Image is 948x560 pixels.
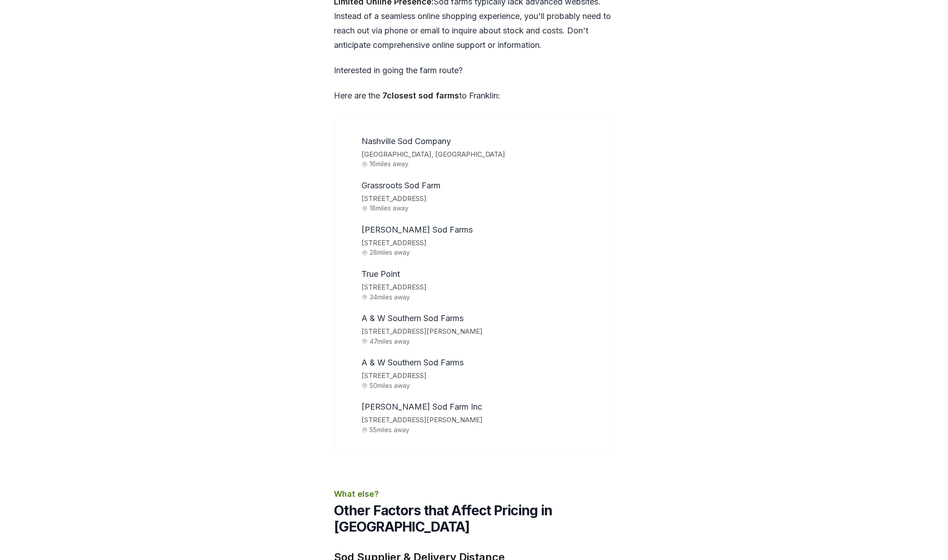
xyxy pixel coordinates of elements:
div: Here are the to Franklin : [334,63,614,452]
span: A & W Southern Sod Farms [361,313,464,323]
p: What else? [334,488,614,500]
span: Nashville Sod Company [361,136,451,146]
span: True Point [361,269,400,279]
span: [STREET_ADDRESS][PERSON_NAME] [361,414,603,426]
span: [STREET_ADDRESS] [361,370,603,382]
span: 34 miles away [361,294,603,300]
h2: Other Factors that Affect Pricing in [GEOGRAPHIC_DATA] [334,502,614,535]
strong: 7 closest sod farms [382,91,459,100]
span: [STREET_ADDRESS] [361,193,603,205]
span: 16 miles away [361,160,603,167]
span: [PERSON_NAME] Sod Farms [361,225,473,234]
span: 18 miles away [361,205,603,211]
span: [GEOGRAPHIC_DATA], [GEOGRAPHIC_DATA] [361,149,603,161]
span: [STREET_ADDRESS][PERSON_NAME] [361,326,603,338]
span: 50 miles away [361,382,603,389]
span: 55 miles away [361,426,603,433]
span: [STREET_ADDRESS] [361,281,603,294]
span: [STREET_ADDRESS] [361,237,603,249]
span: Grassroots Sod Farm [361,181,441,190]
span: A & W Southern Sod Farms [361,358,464,367]
p: Interested in going the farm route? [334,63,614,78]
span: 28 miles away [361,249,603,256]
span: 47 miles away [361,338,603,345]
span: [PERSON_NAME] Sod Farm Inc [361,402,482,411]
